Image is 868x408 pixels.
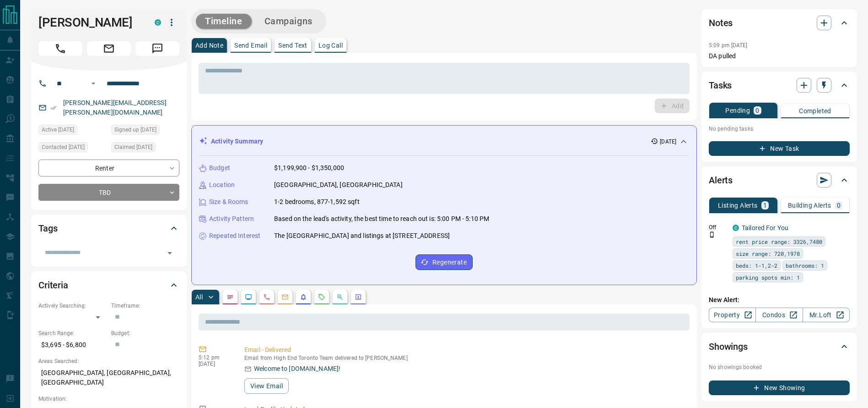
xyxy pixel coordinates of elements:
span: Active [DATE] [42,125,74,134]
div: Activity Summary[DATE] [199,133,689,150]
span: Message [135,41,179,56]
p: No showings booked [709,363,850,371]
button: New Showing [709,380,850,395]
p: The [GEOGRAPHIC_DATA] and listings at [STREET_ADDRESS] [274,231,450,241]
a: Tailored For You [742,224,788,232]
span: Email [87,41,131,56]
div: Sat Oct 11 2025 [38,142,107,155]
div: Tags [38,217,179,239]
button: Regenerate [415,254,473,270]
p: New Alert: [709,295,850,305]
p: Email - Delivered [244,345,686,355]
p: Location [209,180,235,190]
a: Property [709,308,756,322]
p: Budget: [111,329,179,337]
p: 5:09 pm [DATE] [709,42,748,49]
p: $1,199,900 - $1,350,000 [274,163,344,173]
p: Send Text [278,42,307,49]
p: [DATE] [199,361,231,367]
h1: [PERSON_NAME] [38,15,141,30]
p: Completed [799,108,831,114]
div: Renter [38,160,179,176]
p: Activity Pattern [209,214,254,224]
span: Contacted [DATE] [42,143,85,152]
div: Alerts [709,169,850,191]
div: Sat Oct 11 2025 [111,125,179,138]
p: Budget [209,163,230,173]
p: 1-2 bedrooms, 877-1,592 sqft [274,197,360,207]
p: Listing Alerts [718,202,758,209]
p: $3,695 - $6,800 [38,337,107,353]
h2: Tags [38,221,57,236]
div: Showings [709,336,850,358]
div: condos.ca [155,19,161,26]
button: Campaigns [255,14,322,29]
span: bathrooms: 1 [786,261,824,270]
p: All [195,294,203,300]
button: New Task [709,141,850,156]
div: Tasks [709,74,850,96]
p: Activity Summary [211,137,263,146]
span: beds: 1-1,2-2 [736,261,777,270]
div: Sat Oct 11 2025 [38,125,107,138]
span: Call [38,41,82,56]
button: Open [88,78,99,89]
p: Areas Searched: [38,357,179,365]
h2: Notes [709,16,733,30]
div: Criteria [38,274,179,296]
p: [GEOGRAPHIC_DATA], [GEOGRAPHIC_DATA] [274,180,403,190]
p: Pending [725,107,750,114]
span: parking spots min: 1 [736,273,800,282]
h2: Alerts [709,173,733,187]
div: condos.ca [733,225,739,231]
p: Motivation: [38,395,179,403]
p: Send Email [234,42,267,49]
span: Claimed [DATE] [114,143,152,152]
p: DA pulled [709,51,850,61]
p: Size & Rooms [209,197,248,207]
svg: Push Notification Only [709,232,715,238]
span: rent price range: 3326,7480 [736,237,822,246]
p: Timeframe: [111,302,179,310]
p: Based on the lead's activity, the best time to reach out is: 5:00 PM - 5:10 PM [274,214,489,224]
p: 5:12 pm [199,354,231,361]
svg: Agent Actions [355,293,362,301]
span: Signed up [DATE] [114,125,156,134]
svg: Email Verified [50,105,57,111]
svg: Requests [318,293,325,301]
a: [PERSON_NAME][EMAIL_ADDRESS][PERSON_NAME][DOMAIN_NAME] [63,99,167,116]
svg: Lead Browsing Activity [245,293,252,301]
p: Email from High End Toronto Team delivered to [PERSON_NAME] [244,355,686,361]
p: 1 [763,202,767,209]
button: Timeline [196,14,252,29]
p: Actively Searching: [38,302,107,310]
p: Log Call [318,42,343,49]
svg: Listing Alerts [300,293,307,301]
a: Mr.Loft [803,308,850,322]
h2: Tasks [709,78,732,93]
h2: Criteria [38,278,68,292]
button: View Email [244,378,289,394]
svg: Calls [263,293,270,301]
svg: Notes [226,293,234,301]
svg: Emails [281,293,289,301]
p: [DATE] [660,138,676,146]
span: size range: 720,1978 [736,249,800,258]
p: No pending tasks [709,122,850,136]
p: Off [709,223,727,232]
p: Welcome to [DOMAIN_NAME]! [254,364,340,374]
p: 0 [755,107,759,114]
div: TBD [38,184,179,201]
svg: Opportunities [336,293,344,301]
p: Repeated Interest [209,231,260,241]
div: Notes [709,12,850,34]
p: Building Alerts [788,202,831,209]
div: Sat Oct 11 2025 [111,142,179,155]
p: [GEOGRAPHIC_DATA], [GEOGRAPHIC_DATA], [GEOGRAPHIC_DATA] [38,365,179,390]
h2: Showings [709,339,748,354]
p: Search Range: [38,329,107,337]
button: Open [163,247,176,259]
a: Condos [755,308,803,322]
p: Add Note [195,42,223,49]
p: 0 [837,202,841,209]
